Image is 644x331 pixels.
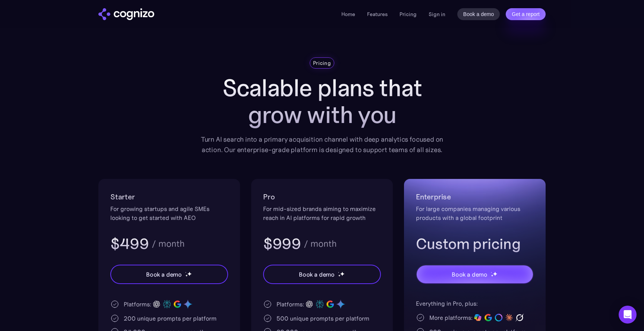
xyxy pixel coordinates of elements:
[341,11,355,18] a: Home
[338,274,341,277] img: star
[263,265,381,284] a: Book a demostarstarstar
[416,265,534,284] a: Book a demostarstarstar
[506,8,546,20] a: Get a report
[299,270,335,279] div: Book a demo
[340,271,345,276] img: star
[110,234,149,253] h3: $499
[110,204,228,222] div: For growing startups and agile SMEs looking to get started with AEO
[400,11,417,18] a: Pricing
[416,299,534,308] div: Everything in Pro, plus:
[429,10,445,19] a: Sign in
[457,8,500,20] a: Book a demo
[263,234,301,253] h3: $999
[304,239,337,248] div: / month
[491,272,492,273] img: star
[110,265,228,284] a: Book a demostarstarstar
[313,59,331,67] div: Pricing
[416,234,534,253] h3: Custom pricing
[185,274,188,277] img: star
[493,271,498,276] img: star
[146,270,182,279] div: Book a demo
[187,271,192,276] img: star
[338,272,339,273] img: star
[185,272,186,273] img: star
[416,191,534,203] h2: Enterprise
[124,300,151,309] div: Platforms:
[124,314,217,323] div: 200 unique prompts per platform
[429,313,473,322] div: More platforms:
[367,11,388,18] a: Features
[195,75,449,128] h1: Scalable plans that grow with you
[263,191,381,203] h2: Pro
[277,300,304,309] div: Platforms:
[98,8,154,20] img: cognizo logo
[491,274,493,277] img: star
[416,204,534,222] div: For large companies managing various products with a global footprint
[195,134,449,155] div: Turn AI search into a primary acquisition channel with deep analytics focused on action. Our ente...
[263,204,381,222] div: For mid-sized brands aiming to maximize reach in AI platforms for rapid growth
[619,306,637,324] div: Open Intercom Messenger
[110,191,228,203] h2: Starter
[98,8,154,20] a: home
[452,270,487,279] div: Book a demo
[152,239,184,248] div: / month
[277,314,369,323] div: 500 unique prompts per platform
